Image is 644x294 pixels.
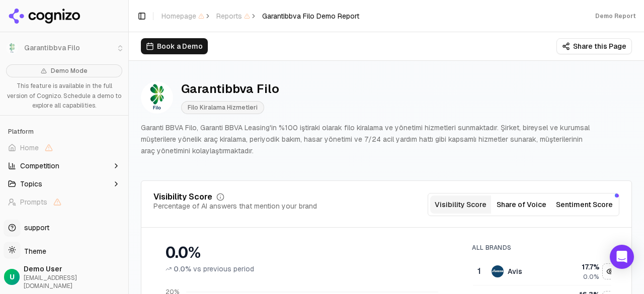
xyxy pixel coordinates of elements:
[181,81,279,97] div: Garantibbva Filo
[141,38,208,54] button: Book a Demo
[20,215,49,225] span: Citations
[508,266,522,276] div: Avis
[602,263,618,279] button: Hide avis data
[216,11,250,21] span: Reports
[552,195,617,214] button: Sentiment Score
[20,179,42,189] span: Topics
[174,264,191,274] span: 0.0%
[193,264,254,274] span: vs previous period
[20,197,47,207] span: Prompts
[153,193,212,201] div: Visibility Score
[556,38,632,54] button: Share this Page
[563,262,599,272] div: 17.7 %
[473,258,619,285] tr: 1avisAvis17.7%0.0%Hide avis data
[262,11,359,21] span: Garantibbva Filo Demo Report
[153,201,317,211] div: Percentage of AI answers that mention your brand
[162,11,204,21] span: Homepage
[430,195,491,214] button: Visibility Score
[491,195,552,214] button: Share of Voice
[583,273,599,281] span: 0.0%
[20,143,39,153] span: Home
[472,244,611,252] div: All Brands
[4,124,124,140] div: Platform
[20,161,59,171] span: Competition
[492,265,504,277] img: avis
[4,158,124,174] button: Competition
[20,223,49,233] span: support
[24,274,124,290] span: [EMAIL_ADDRESS][DOMAIN_NAME]
[24,264,124,274] span: Demo User
[4,176,124,192] button: Topics
[141,122,592,156] p: Garanti BBVA Filo, Garanti BBVA Leasing'in %100 iştiraki olarak filo kiralama ve yönetimi hizmetl...
[595,12,636,20] div: Demo Report
[477,265,481,277] div: 1
[610,245,634,269] div: Open Intercom Messenger
[51,67,88,75] span: Demo Mode
[162,11,359,21] nav: breadcrumb
[20,247,46,256] span: Theme
[166,244,452,262] div: 0.0%
[6,81,122,111] p: This feature is available in the full version of Cognizo. Schedule a demo to explore all capabili...
[141,81,173,114] img: Garantibbva Filo
[10,272,15,282] span: U
[181,101,264,114] span: Filo Kiralama Hizmetleri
